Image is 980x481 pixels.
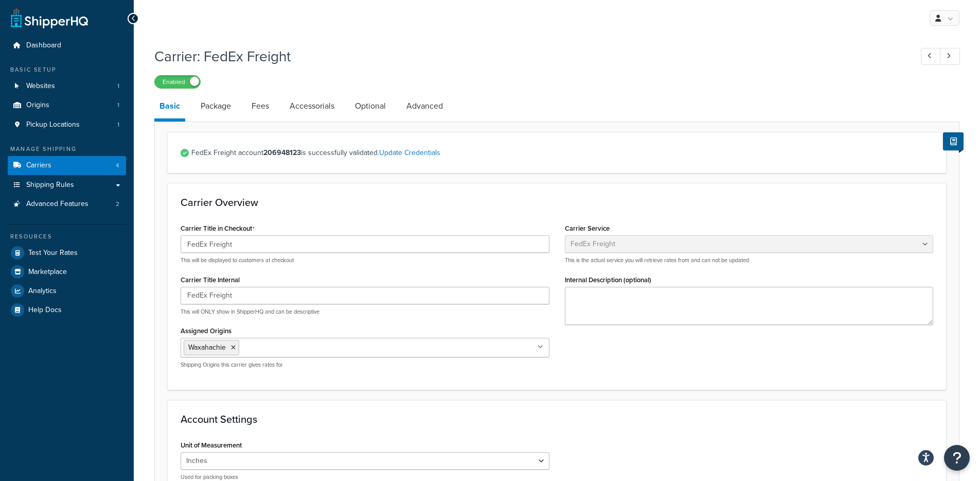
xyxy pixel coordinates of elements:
[401,94,448,118] a: Advanced
[26,41,61,50] span: Dashboard
[8,96,126,115] a: Origins1
[181,276,240,284] label: Carrier Title Internal
[8,115,126,134] a: Pickup Locations1
[565,256,934,264] p: This is the actual service you will retrieve rates from and can not be updated
[26,200,88,209] span: Advanced Features
[263,147,301,158] strong: 206948123
[117,101,119,110] span: 1
[28,306,62,315] span: Help Docs
[8,36,126,55] a: Dashboard
[8,263,126,281] a: Marketplace
[284,94,340,118] a: Accessorials
[8,301,126,319] a: Help Docs
[8,156,126,175] a: Carriers4
[8,195,126,214] a: Advanced Features2
[8,77,126,96] a: Websites1
[154,94,185,122] a: Basic
[565,225,610,232] label: Carrier Service
[246,94,274,118] a: Fees
[117,82,119,91] span: 1
[8,176,126,195] a: Shipping Rules
[181,225,255,233] label: Carrier Title in Checkout
[191,146,933,160] span: FedEx Freight account is successfully validated.
[181,473,549,481] p: Used for packing boxes
[940,48,960,65] a: Next Record
[26,161,51,170] span: Carriers
[8,156,126,175] li: Carriers
[181,441,242,449] label: Unit of Measurement
[565,276,651,284] label: Internal Description (optional)
[8,96,126,115] li: Origins
[155,76,200,88] label: Enabled
[28,249,78,257] span: Test Your Rates
[26,82,55,91] span: Websites
[8,195,126,214] li: Advanced Features
[8,145,126,153] div: Manage Shipping
[181,256,549,264] p: This will be displayed to customers at checkout
[116,161,119,170] span: 4
[8,244,126,262] a: Test Your Rates
[28,268,67,277] span: Marketplace
[28,287,57,296] span: Analytics
[350,94,391,118] a: Optional
[26,121,80,129] span: Pickup Locations
[117,121,119,129] span: 1
[8,115,126,134] li: Pickup Locations
[181,197,933,208] h3: Carrier Overview
[921,48,941,65] a: Previous Record
[195,94,236,118] a: Package
[181,327,231,335] label: Assigned Origins
[116,200,119,209] span: 2
[181,308,549,316] p: This will ONLY show in ShipperHQ and can be descriptive
[379,147,440,158] a: Update Credentials
[8,232,126,241] div: Resources
[188,342,226,353] span: Waxahachie
[944,445,970,471] button: Open Resource Center
[181,414,933,425] h3: Account Settings
[154,46,902,66] h1: Carrier: FedEx Freight
[26,101,49,110] span: Origins
[943,132,964,150] button: Show Help Docs
[26,181,74,190] span: Shipping Rules
[8,77,126,96] li: Websites
[8,65,126,74] div: Basic Setup
[8,282,126,300] a: Analytics
[181,361,549,369] p: Shipping Origins this carrier gives rates for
